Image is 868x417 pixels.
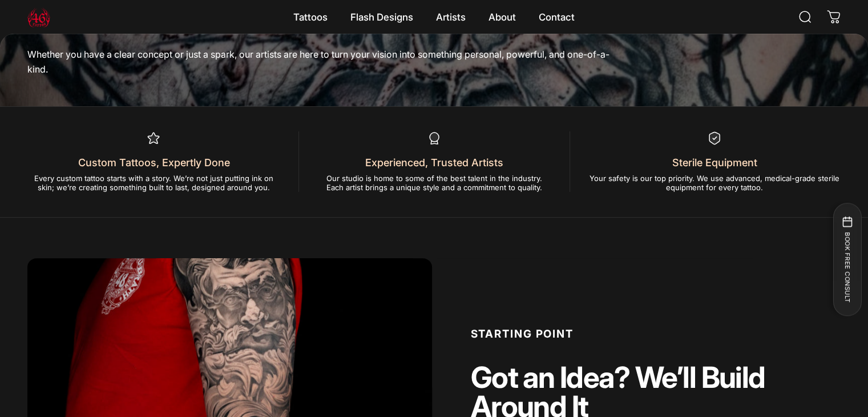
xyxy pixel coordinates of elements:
[523,363,554,392] animate-element: an
[282,5,339,29] summary: Tattoos
[365,157,503,170] em: Experienced, Trusted Artists
[425,5,477,29] summary: Artists
[317,174,551,192] p: Our studio is home to some of the best talent in the industry. Each artist brings a unique style ...
[471,329,841,340] p: Starting point
[471,363,518,392] animate-element: Got
[701,363,765,392] animate-element: Build
[78,157,229,170] em: Custom Tattoos, Expertly Done
[635,363,696,392] animate-element: We’ll
[527,5,586,29] a: Contact
[821,5,846,30] a: 0 items
[27,174,280,192] p: Every custom tattoo starts with a story. We’re not just putting ink on skin; we’re creating somet...
[672,157,757,170] em: Sterile Equipment
[477,5,527,29] summary: About
[588,174,841,192] p: Your safety is our top priority. We use advanced, medical-grade sterile equipment for every tattoo.
[282,5,586,29] nav: Primary
[833,203,861,316] button: BOOK FREE CONSULT
[339,5,425,29] summary: Flash Designs
[560,363,629,392] animate-element: Idea?
[27,47,612,77] p: Whether you have a clear concept or just a spark, our artists are here to turn your vision into s...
